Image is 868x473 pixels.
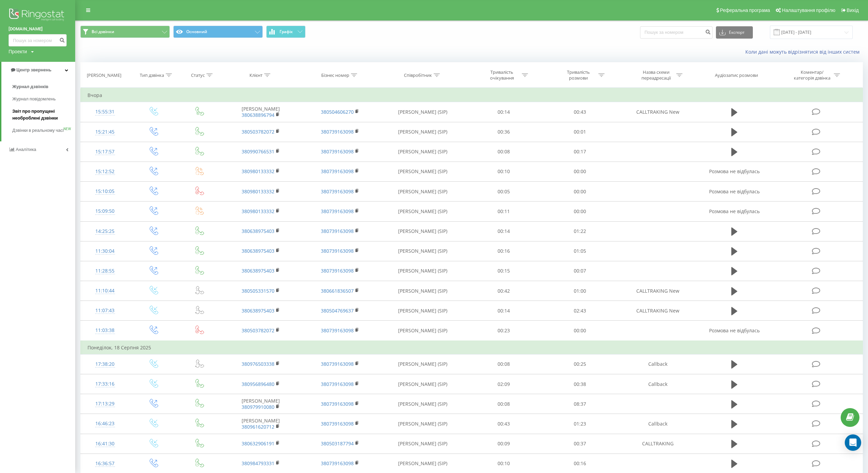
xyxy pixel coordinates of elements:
[716,26,753,39] button: Експорт
[12,108,72,122] span: Звіт про пропущені необроблені дзвінки
[12,83,49,90] span: Журнал дзвінків
[87,72,121,78] div: [PERSON_NAME]
[87,437,123,450] div: 16:41:30
[542,122,618,142] td: 00:01
[242,128,274,135] a: 380503782072
[242,327,274,334] a: 380503782072
[87,397,123,411] div: 17:13:29
[380,301,465,321] td: [PERSON_NAME] (SIP)
[9,34,67,46] input: Пошук за номером
[542,241,618,261] td: 01:05
[542,261,618,281] td: 00:07
[465,102,542,122] td: 00:14
[321,72,349,78] div: Бізнес номер
[465,261,542,281] td: 00:15
[465,414,542,434] td: 00:43
[87,358,123,371] div: 17:38:20
[9,48,27,55] div: Проекти
[542,374,618,394] td: 00:38
[242,404,274,410] a: 380979910080
[380,261,465,281] td: [PERSON_NAME] (SIP)
[542,182,618,201] td: 00:00
[484,69,520,81] div: Тривалість очікування
[380,162,465,181] td: [PERSON_NAME] (SIP)
[380,394,465,414] td: [PERSON_NAME] (SIP)
[321,440,354,447] a: 380503187794
[1,62,75,78] a: Центр звернень
[465,122,542,142] td: 00:36
[560,69,597,81] div: Тривалість розмови
[321,228,354,234] a: 380739163098
[321,267,354,274] a: 380739163098
[321,460,354,467] a: 380739163098
[321,128,354,135] a: 380739163098
[542,354,618,374] td: 00:25
[81,341,863,354] td: Понеділок, 18 Серпня 2025
[709,208,760,214] span: Розмова не відбулась
[80,26,170,38] button: Всі дзвінки
[709,168,760,175] span: Розмова не відбулась
[87,205,123,218] div: 15:09:50
[380,434,465,454] td: [PERSON_NAME] (SIP)
[242,267,274,274] a: 380638975403
[709,327,760,334] span: Розмова не відбулась
[242,460,274,467] a: 380984793331
[242,307,274,314] a: 380638975403
[542,414,618,434] td: 01:23
[242,148,274,155] a: 380990766531
[280,29,293,34] span: Графік
[12,93,75,105] a: Журнал повідомлень
[618,374,697,394] td: Callback
[221,102,300,122] td: [PERSON_NAME]
[92,29,114,34] span: Всі дзвінки
[87,377,123,391] div: 17:33:16
[618,414,697,434] td: Callback
[87,105,123,119] div: 15:55:31
[81,88,863,102] td: Вчора
[618,301,697,321] td: CALLTRAKING New
[321,420,354,427] a: 380739163098
[242,168,274,175] a: 380980133332
[16,67,51,72] span: Центр звернень
[847,8,859,13] span: Вихід
[87,125,123,139] div: 15:21:45
[465,301,542,321] td: 00:14
[380,201,465,221] td: [PERSON_NAME] (SIP)
[321,327,354,334] a: 380739163098
[12,81,75,93] a: Журнал дзвінків
[465,201,542,221] td: 00:11
[242,112,274,118] a: 380638896794
[266,26,306,38] button: Графік
[542,434,618,454] td: 00:37
[87,284,123,297] div: 11:10:44
[87,264,123,278] div: 11:28:55
[242,288,274,294] a: 380505331570
[380,414,465,434] td: [PERSON_NAME] (SIP)
[542,321,618,341] td: 00:00
[720,8,770,13] span: Реферальна програма
[9,26,67,32] a: [DOMAIN_NAME]
[12,105,75,124] a: Звіт про пропущені необроблені дзвінки
[321,148,354,155] a: 380739163098
[465,321,542,341] td: 00:23
[321,401,354,407] a: 380739163098
[242,228,274,234] a: 380638975403
[542,301,618,321] td: 02:43
[709,188,760,195] span: Розмова не відбулась
[640,26,713,39] input: Пошук за номером
[380,182,465,201] td: [PERSON_NAME] (SIP)
[792,69,832,81] div: Коментар/категорія дзвінка
[465,374,542,394] td: 02:09
[87,417,123,430] div: 16:46:23
[87,324,123,337] div: 11:03:38
[404,72,432,78] div: Співробітник
[140,72,164,78] div: Тип дзвінка
[542,281,618,301] td: 01:00
[465,221,542,241] td: 00:14
[542,102,618,122] td: 00:43
[465,434,542,454] td: 00:09
[380,221,465,241] td: [PERSON_NAME] (SIP)
[87,225,123,238] div: 14:25:25
[542,221,618,241] td: 01:22
[845,434,861,451] div: Open Intercom Messenger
